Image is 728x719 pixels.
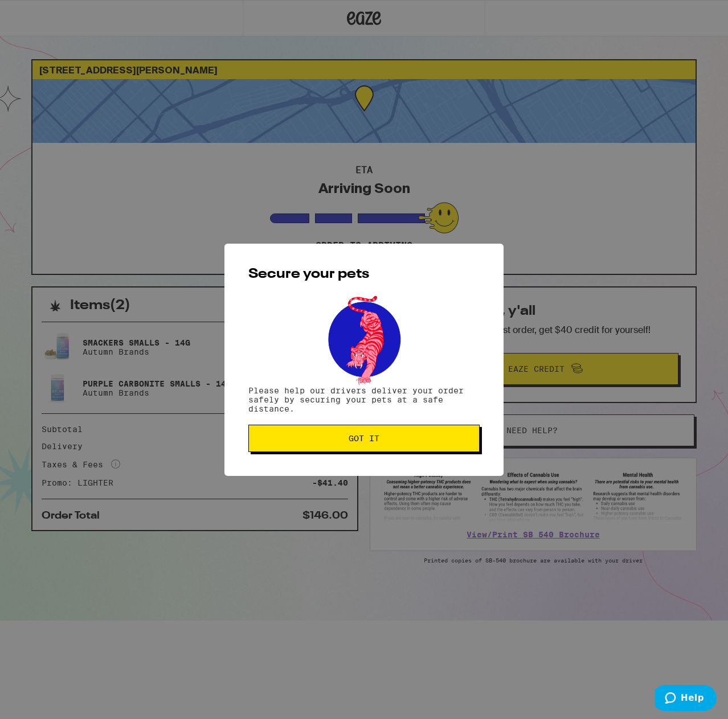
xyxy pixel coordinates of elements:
[248,425,480,452] button: Got it
[248,386,480,413] p: Please help our drivers deliver your order safely by securing your pets at a safe distance.
[655,685,717,713] iframe: Opens a widget where you can find more information
[248,268,480,281] h2: Secure your pets
[349,434,379,442] span: Got it
[317,293,411,386] img: pets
